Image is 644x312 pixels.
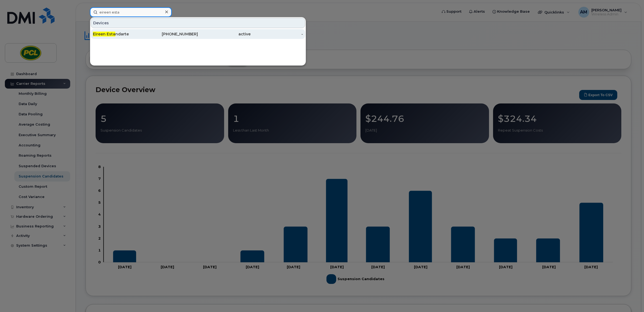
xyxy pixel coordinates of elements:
[251,31,303,37] div: -
[146,31,198,37] div: [PHONE_NUMBER]
[93,32,115,36] span: Eireen Esta
[91,29,305,39] a: Eireen Estandarte[PHONE_NUMBER]active-
[198,31,251,37] div: active
[91,18,305,28] div: Devices
[93,31,146,37] div: ndarte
